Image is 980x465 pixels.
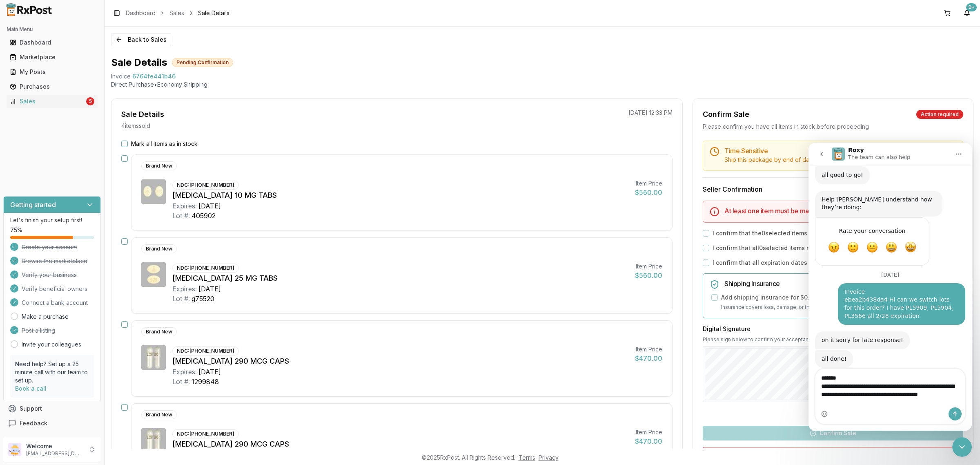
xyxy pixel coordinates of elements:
[635,188,662,197] div: $560.00
[7,50,98,65] a: Marketplace
[172,355,628,367] div: [MEDICAL_DATA] 290 MCG CAPS
[111,72,131,80] div: Invoice
[22,340,81,349] a: Invite your colleagues
[172,181,239,190] div: NDC: [PHONE_NUMBER]
[26,450,83,457] p: [EMAIL_ADDRESS][DOMAIN_NAME]
[724,208,956,214] h5: At least one item must be marked as in stock to confirm the sale.
[703,184,963,194] h3: Seller Confirmation
[713,259,840,267] label: I confirm that all expiration dates are correct
[3,3,56,16] img: RxPost Logo
[172,347,239,355] div: NDC: [PHONE_NUMBER]
[141,244,177,253] div: Brand New
[635,262,662,271] div: Item Price
[111,33,171,46] a: Back to Sales
[198,367,221,377] div: [DATE]
[7,94,98,109] a: Sales5
[86,97,94,105] div: 5
[121,109,164,120] div: Sale Details
[20,419,47,427] span: Feedback
[172,190,628,201] div: [MEDICAL_DATA] 10 MG TABS
[539,454,559,461] a: Privacy
[703,325,963,333] h3: Digital Signature
[952,437,972,457] iframe: Intercom live chat
[198,284,221,294] div: [DATE]
[26,442,83,450] p: Welcome
[635,436,662,446] div: $470.00
[141,410,177,419] div: Brand New
[703,109,749,120] div: Confirm Sale
[172,201,197,211] div: Expires:
[192,294,214,304] div: g75520
[10,216,94,224] p: Let's finish your setup first!
[960,7,973,20] button: 9+
[141,327,177,336] div: Brand New
[635,179,662,188] div: Item Price
[172,264,239,273] div: NDC: [PHONE_NUMBER]
[703,336,963,343] p: Please sign below to confirm your acceptance of this order
[132,72,176,80] span: 6764fe441b46
[126,9,229,17] nav: breadcrumb
[724,148,956,154] h5: Time Sensitive
[10,53,94,61] div: Marketplace
[22,299,88,307] span: Connect a bank account
[10,97,85,105] div: Sales
[198,201,221,211] div: [DATE]
[141,179,166,204] img: Jardiance 10 MG TABS
[3,51,101,64] button: Marketplace
[22,271,77,279] span: Verify your business
[22,285,87,293] span: Verify beneficial owners
[22,326,55,335] span: Post a listing
[22,313,69,321] a: Make a purchase
[966,3,977,11] div: 9+
[3,65,101,78] button: My Posts
[3,80,101,93] button: Purchases
[635,345,662,353] div: Item Price
[15,360,89,385] p: Need help? Set up a 25 minute call with our team to set up.
[3,401,101,416] button: Support
[7,79,98,94] a: Purchases
[703,447,963,463] button: I don't have these items available anymore
[10,83,94,91] div: Purchases
[172,377,190,387] div: Lot #:
[724,280,956,287] h5: Shipping Insurance
[721,293,877,302] label: Add shipping insurance for $0.00 ( 1.5 % of order value)
[172,211,190,221] div: Lot #:
[713,229,894,237] label: I confirm that the 0 selected items are in stock and ready to ship
[172,367,197,377] div: Expires:
[519,454,535,461] a: Terms
[172,58,233,67] div: Pending Confirmation
[7,26,98,33] h2: Main Menu
[198,9,229,17] span: Sale Details
[172,429,239,438] div: NDC: [PHONE_NUMBER]
[916,110,963,119] div: Action required
[172,294,190,304] div: Lot #:
[10,200,56,210] h3: Getting started
[724,156,835,163] span: Ship this package by end of day [DATE] .
[635,271,662,280] div: $560.00
[10,226,22,234] span: 75 %
[713,244,881,252] label: I confirm that all 0 selected items match the listed condition
[172,438,628,450] div: [MEDICAL_DATA] 290 MCG CAPS
[22,243,77,251] span: Create your account
[10,68,94,76] div: My Posts
[7,35,98,50] a: Dashboard
[635,428,662,436] div: Item Price
[3,36,101,49] button: Dashboard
